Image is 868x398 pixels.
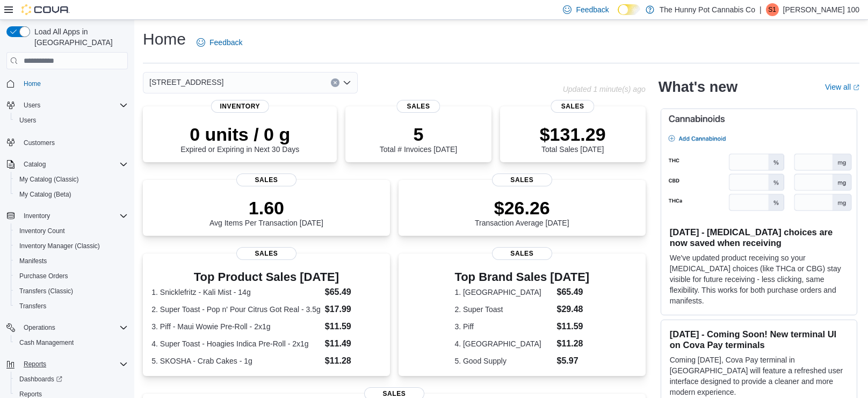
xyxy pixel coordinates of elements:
[24,139,55,147] span: Customers
[551,100,594,113] span: Sales
[30,26,128,48] span: Load All Apps in [GEOGRAPHIC_DATA]
[15,188,76,201] a: My Catalog (Beta)
[15,240,104,252] a: Inventory Manager (Classic)
[24,360,46,368] span: Reports
[11,284,132,299] button: Transfers (Classic)
[192,32,247,53] a: Feedback
[325,303,381,316] dd: $17.99
[475,197,569,219] p: $26.26
[19,158,128,171] span: Catalog
[660,3,755,16] p: The Hunny Pot Cannabis Co
[670,329,848,350] h3: [DATE] - Coming Soon! New terminal UI on Cova Pay terminals
[15,285,77,298] a: Transfers (Classic)
[19,135,128,149] span: Customers
[180,124,299,154] div: Expired or Expiring in Next 30 Days
[325,286,381,299] dd: $65.49
[15,373,67,386] a: Dashboards
[15,173,83,186] a: My Catalog (Classic)
[11,172,132,187] button: My Catalog (Classic)
[2,320,132,335] button: Operations
[343,78,351,87] button: Open list of options
[151,287,320,298] dt: 1. Snicklefritz - Kali Mist - 14g
[670,252,848,306] p: We've updated product receiving so your [MEDICAL_DATA] choices (like THCa or CBG) stay visible fo...
[19,99,128,112] span: Users
[19,175,79,184] span: My Catalog (Classic)
[15,114,40,127] a: Users
[2,157,132,172] button: Catalog
[15,336,78,349] a: Cash Management
[15,173,128,186] span: My Catalog (Classic)
[19,375,62,383] span: Dashboards
[19,272,68,280] span: Purchase Orders
[454,321,552,332] dt: 3. Piff
[783,3,859,16] p: [PERSON_NAME] 100
[15,270,73,283] a: Purchase Orders
[151,356,320,366] dt: 5. SKOSHA - Crab Cakes - 1g
[11,113,132,128] button: Users
[11,299,132,314] button: Transfers
[576,4,609,15] span: Feedback
[556,303,589,316] dd: $29.48
[540,124,606,145] p: $131.29
[618,15,618,16] span: Dark Mode
[556,354,589,367] dd: $5.97
[556,320,589,333] dd: $11.59
[15,240,128,252] span: Inventory Manager (Classic)
[563,85,646,93] p: Updated 1 minute(s) ago
[2,98,132,113] button: Users
[492,173,552,186] span: Sales
[24,212,50,220] span: Inventory
[236,173,296,186] span: Sales
[556,337,589,350] dd: $11.28
[15,285,128,298] span: Transfers (Classic)
[24,101,40,110] span: Users
[143,28,186,50] h1: Home
[15,188,128,201] span: My Catalog (Beta)
[11,269,132,284] button: Purchase Orders
[11,223,132,238] button: Inventory Count
[19,338,74,347] span: Cash Management
[454,287,552,298] dt: 1. [GEOGRAPHIC_DATA]
[15,114,128,127] span: Users
[2,76,132,91] button: Home
[19,302,46,310] span: Transfers
[15,225,128,237] span: Inventory Count
[853,84,859,91] svg: External link
[15,270,128,283] span: Purchase Orders
[24,323,55,332] span: Operations
[15,336,128,349] span: Cash Management
[151,338,320,349] dt: 4. Super Toast - Hoagies Indica Pre-Roll - 2x1g
[2,134,132,150] button: Customers
[151,321,320,332] dt: 3. Piff - Maui Wowie Pre-Roll - 2x1g
[454,356,552,366] dt: 5. Good Supply
[19,287,73,295] span: Transfers (Classic)
[19,321,128,334] span: Operations
[670,227,848,248] h3: [DATE] - [MEDICAL_DATA] choices are now saved when receiving
[19,321,60,334] button: Operations
[768,3,776,16] span: S1
[211,100,269,113] span: Inventory
[659,78,737,96] h2: What's new
[759,3,762,16] p: |
[180,124,299,145] p: 0 units / 0 g
[475,197,569,227] div: Transaction Average [DATE]
[540,124,606,154] div: Total Sales [DATE]
[24,160,46,169] span: Catalog
[151,304,320,315] dt: 2. Super Toast - Pop n' Pour Citrus Got Real - 3.5g
[11,335,132,350] button: Cash Management
[454,338,552,349] dt: 4. [GEOGRAPHIC_DATA]
[2,208,132,223] button: Inventory
[19,116,36,125] span: Users
[325,337,381,350] dd: $11.49
[618,4,640,16] input: Dark Mode
[19,77,128,90] span: Home
[325,354,381,367] dd: $11.28
[19,358,128,371] span: Reports
[19,358,50,371] button: Reports
[2,357,132,372] button: Reports
[21,4,70,15] img: Cova
[15,225,69,237] a: Inventory Count
[766,3,779,16] div: Sarah 100
[396,100,440,113] span: Sales
[151,271,381,284] h3: Top Product Sales [DATE]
